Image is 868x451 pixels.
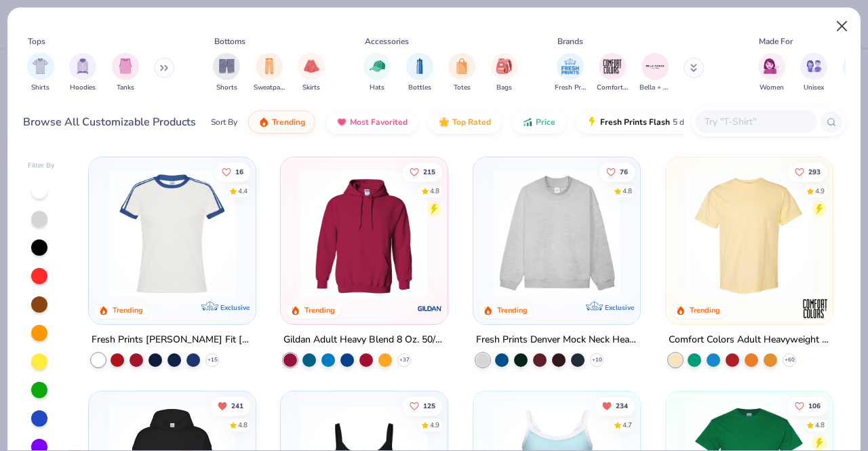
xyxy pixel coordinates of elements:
div: filter for Tanks [112,53,139,93]
span: Exclusive [220,303,249,312]
button: Like [599,162,635,181]
button: Like [788,396,827,415]
img: Bottles Image [412,58,427,74]
span: Bags [496,83,512,93]
button: Most Favorited [326,111,418,134]
span: Top Rated [452,117,491,128]
img: 77058d13-6681-46a4-a602-40ee85a356b7 [241,171,381,297]
span: Skirts [302,83,320,93]
span: Fresh Prints [555,83,586,93]
div: filter for Sweatpants [254,53,285,93]
div: filter for Women [758,53,785,93]
button: filter button [491,53,518,93]
img: f5d85501-0dbb-4ee4-b115-c08fa3845d83 [487,171,627,297]
button: filter button [800,53,827,93]
div: filter for Unisex [800,53,827,93]
span: Price [536,117,555,128]
button: Like [788,162,827,181]
span: 106 [808,402,821,409]
img: Tanks Image [118,58,133,74]
div: filter for Shirts [27,53,54,93]
img: TopRated.gif [439,117,450,128]
div: Browse All Customizable Products [23,114,196,130]
div: filter for Comfort Colors [597,53,628,93]
button: filter button [448,53,475,93]
div: Bottoms [214,35,245,47]
img: Gildan logo [416,295,443,322]
button: Like [215,162,250,181]
button: filter button [298,53,325,93]
div: Tops [28,35,45,47]
img: flash.gif [587,117,597,128]
input: Try "T-Shirt" [703,114,808,130]
button: Unlike [595,396,635,415]
button: filter button [69,53,96,93]
img: e5540c4d-e74a-4e58-9a52-192fe86bec9f [102,171,242,297]
button: filter button [555,53,586,93]
button: Close [829,14,855,39]
div: 4.8 [238,420,248,430]
button: Fresh Prints Flash5 day delivery [576,111,733,134]
div: filter for Hats [363,53,391,93]
span: Unisex [804,83,824,93]
div: 4.4 [238,186,248,196]
span: Comfort Colors [597,83,628,93]
div: filter for Bottles [406,53,433,93]
div: 4.7 [623,420,632,430]
button: Trending [248,111,315,134]
span: 125 [424,402,436,409]
div: Made For [759,35,793,47]
span: Most Favorited [350,117,408,128]
span: Bottles [408,83,431,93]
span: 5 day delivery [673,115,723,130]
span: Trending [272,117,305,128]
button: Like [403,162,443,181]
img: 029b8af0-80e6-406f-9fdc-fdf898547912 [679,171,819,297]
button: filter button [363,53,391,93]
button: filter button [213,53,240,93]
button: Like [403,396,443,415]
button: filter button [112,53,139,93]
span: 215 [424,168,436,175]
div: 4.9 [431,420,440,430]
button: Unlike [211,396,250,415]
img: Totes Image [454,58,469,74]
div: 4.8 [623,186,632,196]
span: Tanks [117,83,134,93]
div: 4.8 [815,420,825,430]
img: Shirts Image [33,58,48,74]
div: Brands [557,35,583,47]
img: Skirts Image [304,58,319,74]
button: filter button [639,53,671,93]
div: 4.9 [815,186,825,196]
span: 241 [231,402,243,409]
button: filter button [27,53,54,93]
span: 16 [235,168,243,175]
button: filter button [254,53,285,93]
img: 01756b78-01f6-4cc6-8d8a-3c30c1a0c8ac [294,171,434,297]
span: Exclusive [605,303,634,312]
div: 4.8 [431,186,440,196]
div: filter for Fresh Prints [555,53,586,93]
span: Hoodies [70,83,96,93]
div: filter for Skirts [298,53,325,93]
img: trending.gif [258,117,269,128]
span: Bella + Canvas [639,83,671,93]
div: filter for Totes [448,53,475,93]
div: Comfort Colors Adult Heavyweight T-Shirt [669,332,830,349]
div: filter for Hoodies [69,53,96,93]
img: Unisex Image [806,58,822,74]
button: filter button [406,53,433,93]
span: 76 [620,168,628,175]
img: Hoodies Image [75,58,90,74]
img: Fresh Prints Image [560,56,580,77]
img: Sweatpants Image [262,58,277,74]
button: Price [512,111,566,134]
button: filter button [758,53,785,93]
img: Comfort Colors Image [602,56,623,77]
div: Accessories [365,35,409,47]
span: Women [759,83,784,93]
img: most_fav.gif [336,117,347,128]
span: Totes [454,83,471,93]
button: Top Rated [429,111,501,134]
